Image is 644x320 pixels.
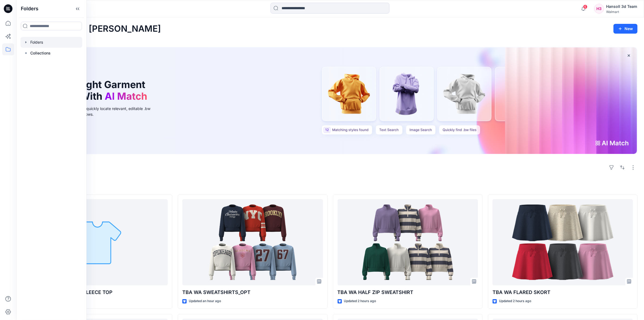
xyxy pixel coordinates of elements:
p: TBA WA HALF ZIP SWEATSHIRT [338,289,478,296]
p: Updated an hour ago [189,298,221,304]
a: HQTBA_AW OLX PIPED FLEECE TOP [27,199,168,285]
p: TBA WA SWEATSHIRTS_OPT [182,289,323,296]
span: AI Match [105,90,147,102]
a: TBA WA FLARED SKORT [493,199,633,285]
span: 6 [583,5,587,9]
p: Updated 2 hours ago [499,298,531,304]
button: New [613,24,638,34]
div: Hansoll 3d Team [606,3,637,10]
a: TBA WA SWEATSHIRTS_OPT [182,199,323,285]
div: Use text or image search to quickly locate relevant, editable .bw files for faster design workflows. [36,106,158,117]
h4: Styles [23,183,638,189]
p: Collections [30,50,51,56]
p: HQTBA_AW OLX PIPED FLEECE TOP [27,289,168,296]
h2: Welcome back, [PERSON_NAME] [23,24,161,34]
a: TBA WA HALF ZIP SWEATSHIRT [338,199,478,285]
div: Walmart [606,10,637,14]
h1: Find the Right Garment Instantly With [36,79,150,102]
p: TBA WA FLARED SKORT [493,289,633,296]
div: H3 [594,4,604,14]
p: Updated 2 hours ago [344,298,376,304]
